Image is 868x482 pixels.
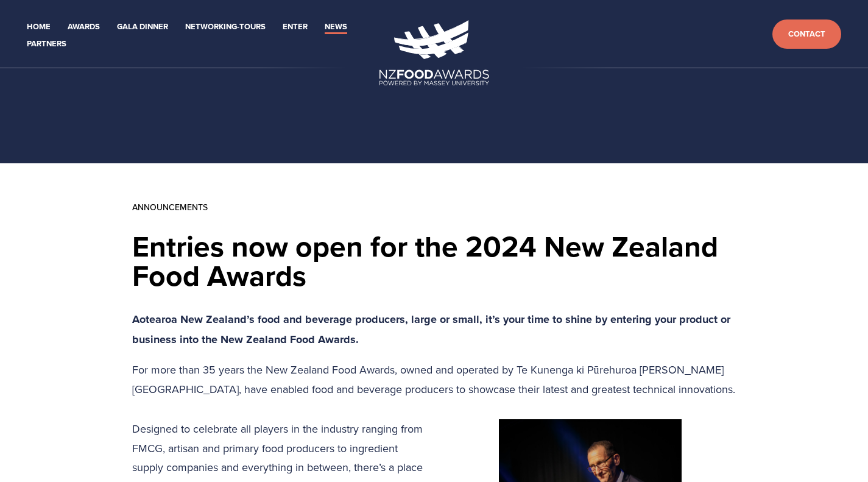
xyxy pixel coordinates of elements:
a: Awards [68,20,100,34]
a: Announcements [132,201,208,213]
a: Networking-Tours [185,20,266,34]
a: Home [27,20,51,34]
p: For more than 35 years the New Zealand Food Awards, owned and operated by Te Kunenga ki Pūrehuroa... [132,360,736,399]
a: Partners [27,37,66,51]
strong: Aotearoa New Zealand’s food and beverage producers, large or small, it’s your time to shine by en... [132,311,733,347]
a: News [325,20,347,34]
a: Gala Dinner [117,20,168,34]
h1: Entries now open for the 2024 New Zealand Food Awards [132,232,736,290]
a: Enter [283,20,308,34]
a: Contact [772,19,841,49]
